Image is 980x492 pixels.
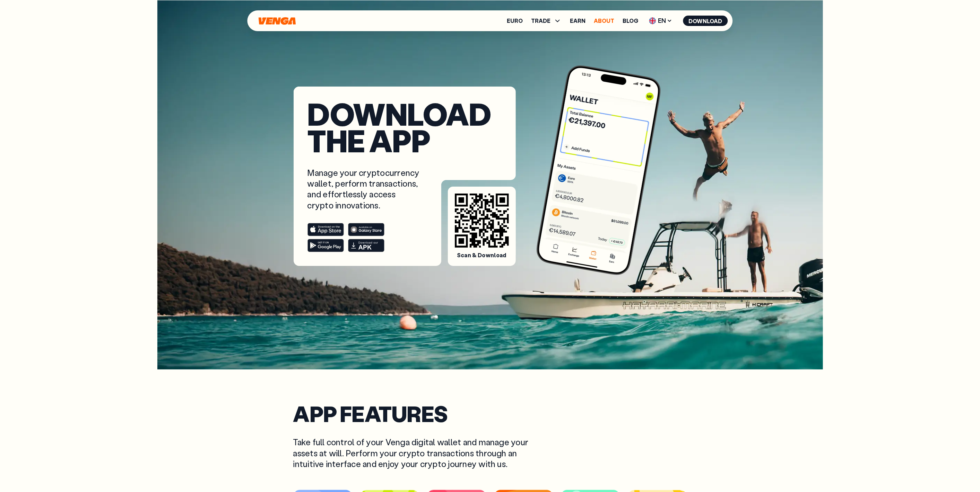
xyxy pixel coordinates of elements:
img: flag-uk [649,17,656,24]
img: phone [534,63,663,277]
span: Scan & Download [457,252,506,259]
a: About [594,18,615,24]
button: Download [683,16,728,26]
span: EN [647,15,675,26]
span: TRADE [531,17,562,25]
a: Euro [507,18,523,24]
h1: Download the app [307,100,502,153]
a: Blog [623,18,639,24]
p: Manage your cryptocurrency wallet, perform transactions, and effortlessly access crypto innovations. [307,167,421,211]
svg: Home [258,17,297,25]
h2: APP features [293,404,687,423]
p: Take full control of your Venga digital wallet and manage your assets at will. Perform your crypt... [293,437,534,469]
a: Earn [570,18,586,24]
span: TRADE [531,18,551,24]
